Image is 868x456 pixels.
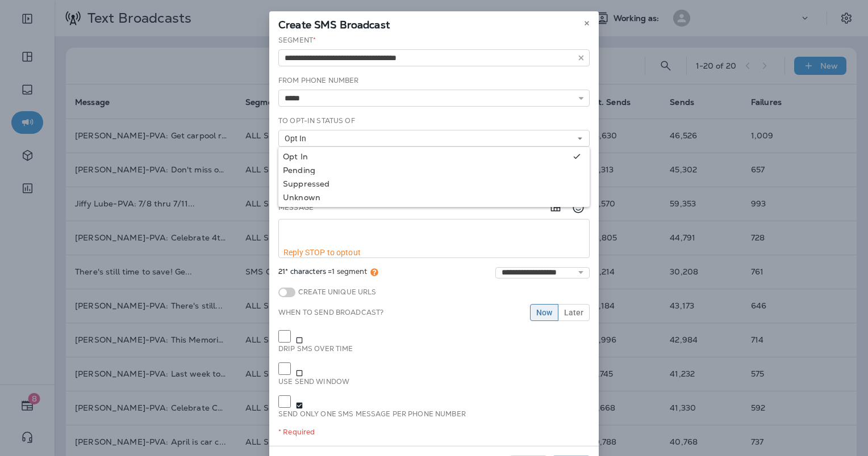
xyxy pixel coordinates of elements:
[278,76,358,85] label: From Phone Number
[278,428,590,437] div: * Required
[536,309,552,316] span: Now
[278,130,590,147] button: Opt In
[278,409,590,419] label: Send only one SMS message per phone number
[283,152,569,161] div: Opt In
[278,308,383,317] label: When to send broadcast?
[530,304,558,321] button: Now
[269,11,599,35] div: Create SMS Broadcast
[278,267,378,278] span: 21* characters =
[558,304,590,321] button: Later
[278,377,590,386] label: Use send window
[278,116,355,125] label: To Opt-In Status of
[283,179,585,188] div: Suppressed
[332,267,367,276] span: 1 segment
[278,36,316,45] label: Segment
[285,134,311,143] span: Opt In
[278,344,434,353] label: Drip SMS over time
[295,288,377,297] label: Create Unique URLs
[283,166,585,175] div: Pending
[544,196,567,219] button: Add in a premade template
[567,196,590,219] button: Select an emoji
[564,309,583,316] span: Later
[283,193,585,202] div: Unknown
[283,248,361,257] span: Reply STOP to optout
[278,203,314,212] label: Message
